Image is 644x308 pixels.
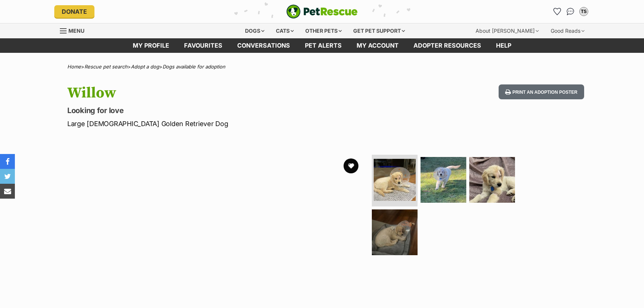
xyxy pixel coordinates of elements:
div: About [PERSON_NAME] [470,23,544,38]
div: Good Reads [545,23,590,38]
a: Adopter resources [406,38,489,53]
a: My account [349,38,406,53]
a: Home [67,64,81,70]
p: Looking for love [67,105,382,116]
a: Adopt a dog [131,64,159,70]
img: Photo of Willow [372,209,418,255]
span: Menu [68,28,84,34]
a: Rescue pet search [84,64,128,70]
p: Large [DEMOGRAPHIC_DATA] Golden Retriever Dog [67,119,382,129]
ul: Account quick links [551,6,590,17]
a: Favourites [551,6,563,17]
div: Other pets [300,23,347,38]
img: Photo of Willow [374,159,416,201]
div: TS [580,8,587,15]
button: My account [578,6,590,17]
a: Help [489,38,519,53]
a: Favourites [177,38,230,53]
button: Print an adoption poster [499,84,584,100]
a: Conversations [564,6,576,17]
button: favourite [344,158,358,173]
img: Photo of Willow [469,157,515,203]
img: logo-e224e6f780fb5917bec1dbf3a21bbac754714ae5b6737aabdf751b685950b380.svg [286,4,358,19]
a: Donate [54,5,94,18]
a: My profile [125,38,177,53]
a: conversations [230,38,297,53]
div: Cats [271,23,299,38]
img: Photo of Willow [421,157,466,203]
a: Pet alerts [297,38,349,53]
img: chat-41dd97257d64d25036548639549fe6c8038ab92f7586957e7f3b1b290dea8141.svg [567,8,574,15]
div: Get pet support [348,23,410,38]
div: > > > [49,64,595,70]
div: Dogs [240,23,270,38]
a: Dogs available for adoption [162,64,225,70]
a: Menu [60,23,90,37]
a: PetRescue [286,4,358,19]
h1: Willow [67,84,382,102]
